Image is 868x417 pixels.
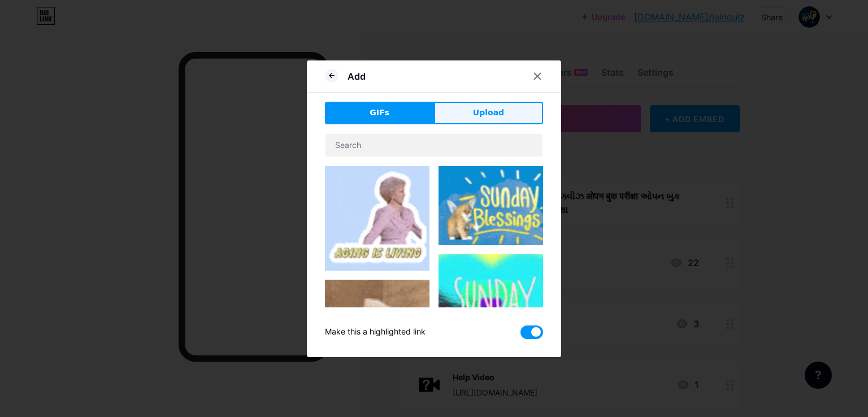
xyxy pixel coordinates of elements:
[434,102,543,124] button: Upload
[325,166,429,271] img: Gihpy
[439,254,543,359] img: Gihpy
[473,107,504,119] span: Upload
[439,166,543,246] img: Gihpy
[348,69,366,83] div: Add
[370,107,389,119] span: GIFs
[325,134,542,157] input: Search
[325,325,426,339] div: Make this a highlighted link
[325,102,434,124] button: GIFs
